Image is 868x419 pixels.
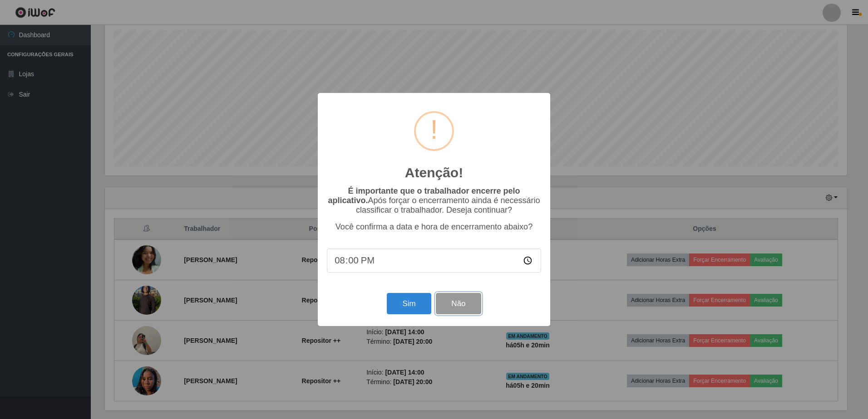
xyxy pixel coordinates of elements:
b: É importante que o trabalhador encerre pelo aplicativo. [328,186,520,205]
button: Não [436,293,481,314]
h2: Atenção! [405,165,463,181]
p: Após forçar o encerramento ainda é necessário classificar o trabalhador. Deseja continuar? [327,186,541,215]
button: Sim [387,293,431,314]
p: Você confirma a data e hora de encerramento abaixo? [327,222,541,232]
